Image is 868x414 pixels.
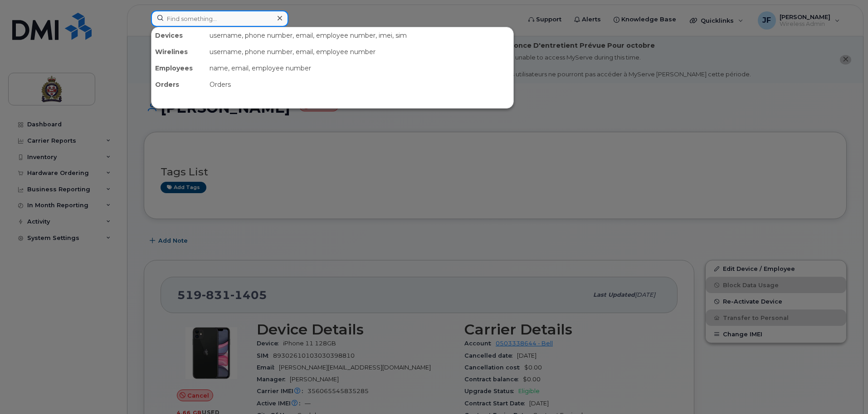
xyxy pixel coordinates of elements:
div: Orders [206,76,513,93]
div: Orders [151,76,206,93]
div: Wirelines [151,44,206,60]
div: username, phone number, email, employee number [206,44,513,60]
div: username, phone number, email, employee number, imei, sim [206,27,513,44]
div: name, email, employee number [206,60,513,76]
div: Employees [151,60,206,76]
div: Devices [151,27,206,44]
